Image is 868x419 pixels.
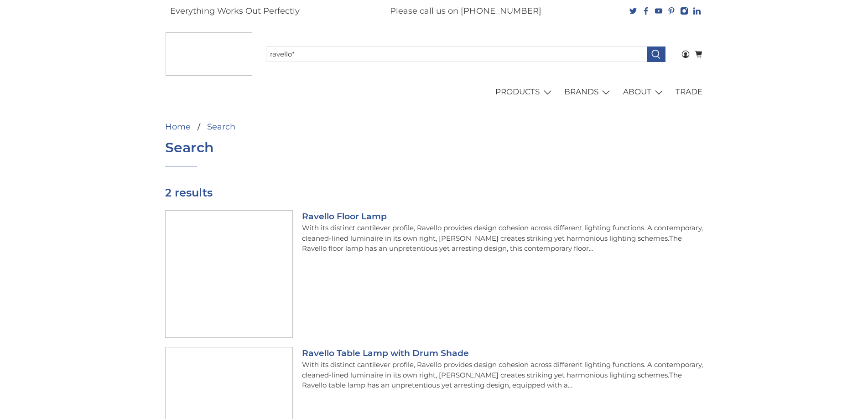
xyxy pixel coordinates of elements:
nav: main navigation [161,79,708,105]
a: Ravello Table Lamp with Drum Shade [302,348,469,358]
p: Please call us on [PHONE_NUMBER] [390,5,541,17]
p: Everything Works Out Perfectly [170,5,300,17]
input: What are you looking for? [266,47,647,62]
img: Astro Lighting Office Ravello Floor Lamp Bronze [165,210,293,338]
a: BRANDS [559,79,618,105]
p: With its distinct cantilever profile, Ravello provides design cohesion across different lighting ... [302,360,703,391]
a: Ravello Floor Lamp [302,211,387,222]
a: Search [207,123,235,131]
a: PRODUCTS [490,79,559,105]
a: ABOUT [618,79,670,105]
h3: 2 results [165,185,703,210]
p: With its distinct cantilever profile, Ravello provides design cohesion across different lighting ... [302,223,703,254]
h1: Search [165,140,214,155]
nav: breadcrumbs [165,123,703,131]
a: TRADE [670,79,708,105]
a: Home [165,123,191,131]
